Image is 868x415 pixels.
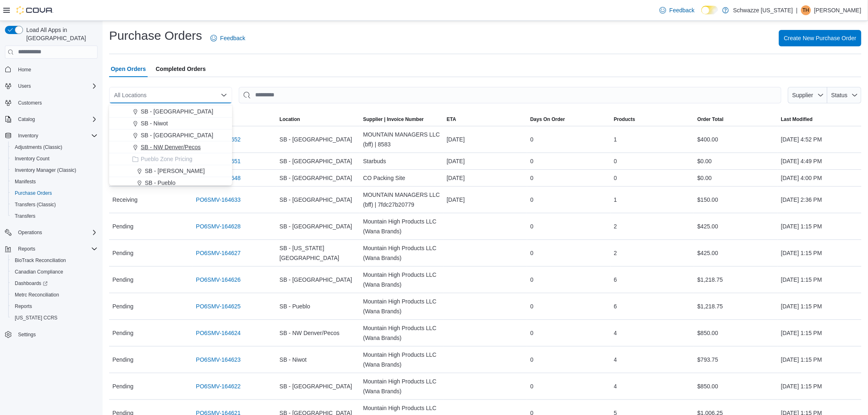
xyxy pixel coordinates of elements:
[196,248,241,258] a: PO6SMV-164627
[276,113,360,126] button: Location
[530,275,534,285] span: 0
[11,255,69,265] a: BioTrack Reconciliation
[8,153,101,164] button: Inventory Count
[11,301,35,311] a: Reports
[11,200,98,210] span: Transfers (Classic)
[443,131,527,148] div: [DATE]
[141,131,213,139] span: SB - [GEOGRAPHIC_DATA]
[614,116,635,123] span: Products
[360,213,443,239] div: Mountain High Products LLC (Wana Brands)
[2,64,101,75] button: Home
[15,65,34,75] a: Home
[15,228,46,237] button: Operations
[196,135,241,144] a: PO6SMV-164652
[15,244,98,254] span: Reports
[530,116,565,123] span: Days On Order
[803,5,809,15] span: TH
[141,96,213,104] span: SB - [GEOGRAPHIC_DATA]
[814,5,861,15] p: [PERSON_NAME]
[145,179,176,187] span: SB - Pueblo
[196,173,241,183] a: PO6SMV-164648
[8,199,101,210] button: Transfers (Classic)
[11,278,98,288] span: Dashboards
[697,116,724,123] span: Order Total
[360,373,443,399] div: Mountain High Products LLC (Wana Brands)
[694,378,778,394] div: $850.00
[109,130,232,141] button: SB - [GEOGRAPHIC_DATA]
[788,87,827,103] button: Supplier
[669,6,694,14] span: Feedback
[15,190,52,196] span: Purchase Orders
[530,248,534,258] span: 0
[193,113,276,126] button: PO #
[530,328,534,338] span: 0
[11,200,59,210] a: Transfers (Classic)
[614,301,617,311] span: 6
[196,328,241,338] a: PO6SMV-164624
[778,271,861,288] div: [DATE] 1:15 PM
[530,173,534,183] span: 0
[614,195,617,205] span: 1
[15,81,98,91] span: Users
[280,135,352,144] span: SB - [GEOGRAPHIC_DATA]
[141,143,201,151] span: SB - NW Denver/Pecos
[15,315,57,321] span: [US_STATE] CCRS
[8,312,101,324] button: [US_STATE] CCRS
[778,298,861,315] div: [DATE] 1:15 PM
[112,328,133,338] span: Pending
[280,328,340,338] span: SB - NW Denver/Pecos
[18,246,35,252] span: Reports
[15,213,35,219] span: Transfers
[280,301,311,311] span: SB - Pueblo
[196,381,241,391] a: PO6SMV-164622
[11,290,98,300] span: Metrc Reconciliation
[15,178,36,185] span: Manifests
[196,275,241,285] a: PO6SMV-164626
[112,355,133,365] span: Pending
[2,227,101,238] button: Operations
[11,177,39,187] a: Manifests
[778,113,861,126] button: Last Modified
[778,192,861,208] div: [DATE] 2:36 PM
[18,229,42,236] span: Operations
[778,218,861,235] div: [DATE] 1:15 PM
[18,132,38,139] span: Inventory
[11,142,98,152] span: Adjustments (Classic)
[733,5,793,15] p: Schwazze [US_STATE]
[15,167,76,173] span: Inventory Manager (Classic)
[694,218,778,235] div: $425.00
[443,153,527,169] div: [DATE]
[11,165,80,175] a: Inventory Manager (Classic)
[111,61,146,77] span: Open Orders
[11,267,66,277] a: Canadian Compliance
[694,271,778,288] div: $1,218.75
[694,153,778,169] div: $0.00
[141,119,168,128] span: SB - Niwot
[18,331,36,338] span: Settings
[694,131,778,148] div: $400.00
[360,293,443,319] div: Mountain High Products LLC (Wana Brands)
[614,328,617,338] span: 4
[112,221,133,231] span: Pending
[196,355,241,365] a: PO6SMV-164623
[614,156,617,166] span: 0
[8,141,101,153] button: Adjustments (Classic)
[109,153,232,165] button: Pueblo Zone Pricing
[796,5,798,15] p: |
[793,92,813,98] span: Supplier
[614,173,617,183] span: 0
[360,267,443,293] div: Mountain High Products LLC (Wana Brands)
[2,114,101,125] button: Catalog
[694,245,778,261] div: $425.00
[18,66,31,73] span: Home
[778,378,861,394] div: [DATE] 1:15 PM
[827,87,861,103] button: Status
[11,177,98,187] span: Manifests
[109,118,232,130] button: SB - Niwot
[614,381,617,391] span: 4
[280,116,300,123] div: Location
[15,144,62,150] span: Adjustments (Classic)
[15,292,59,298] span: Metrc Reconciliation
[109,106,232,118] button: SB - [GEOGRAPHIC_DATA]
